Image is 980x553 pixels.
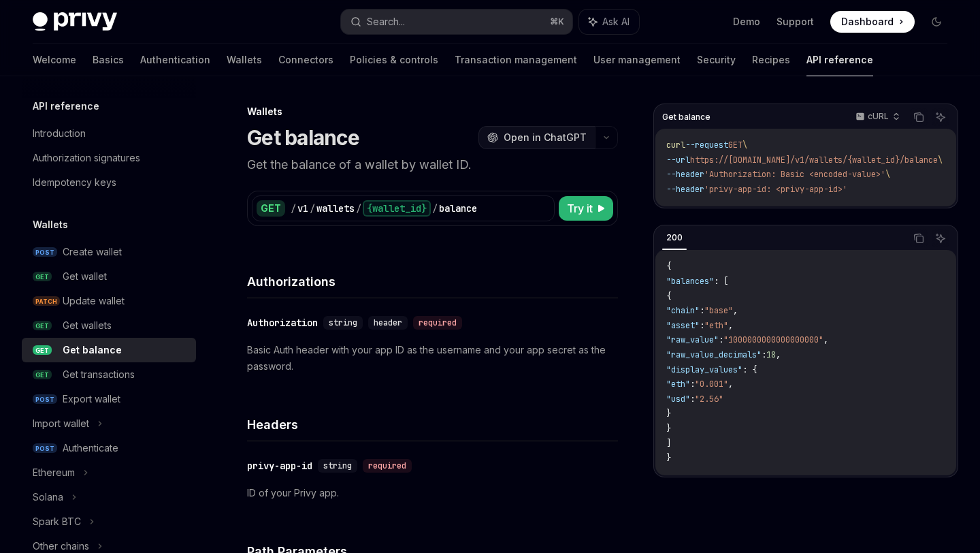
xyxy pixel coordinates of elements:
[291,202,296,215] div: /
[33,489,63,505] div: Solana
[33,125,86,142] div: Introduction
[504,131,587,144] span: Open in ChatGPT
[247,125,359,150] h1: Get balance
[830,11,915,33] a: Dashboard
[868,111,889,122] p: cURL
[777,15,814,29] a: Support
[733,305,738,316] span: ,
[666,276,714,287] span: "balances"
[723,334,823,345] span: "1000000000000000000"
[93,44,124,76] a: Basics
[728,320,733,331] span: ,
[33,296,60,306] span: PATCH
[455,44,577,76] a: Transaction management
[22,289,196,313] a: PATCHUpdate wallet
[22,240,196,264] a: POSTCreate wallet
[33,370,52,380] span: GET
[666,169,704,180] span: --header
[22,170,196,195] a: Idempotency keys
[662,112,710,123] span: Get balance
[666,423,671,434] span: }
[33,443,57,454] span: POST
[932,230,949,247] button: Ask AI
[666,438,671,449] span: ]
[247,459,312,473] div: privy-app-id
[33,345,52,355] span: GET
[666,379,690,390] span: "eth"
[728,140,742,151] span: GET
[704,184,847,195] span: 'privy-app-id: <privy-app-id>'
[323,460,352,471] span: string
[341,10,572,34] button: Search...⌘K
[602,15,630,29] span: Ask AI
[63,391,120,407] div: Export wallet
[478,126,595,149] button: Open in ChatGPT
[63,244,122,260] div: Create wallet
[690,394,695,405] span: :
[33,98,99,114] h5: API reference
[695,379,728,390] span: "0.001"
[823,334,828,345] span: ,
[848,106,906,129] button: cURL
[932,108,949,126] button: Ask AI
[22,146,196,170] a: Authorization signatures
[685,140,728,151] span: --request
[63,342,122,358] div: Get balance
[363,200,431,217] div: {wallet_id}
[316,202,355,215] div: wallets
[63,366,135,383] div: Get transactions
[439,202,477,215] div: balance
[690,155,938,165] span: https://[DOMAIN_NAME]/v1/wallets/{wallet_id}/balance
[33,321,52,331] span: GET
[910,108,928,126] button: Copy the contents from the code block
[257,200,285,217] div: GET
[742,364,757,375] span: : {
[666,155,690,165] span: --url
[297,202,308,215] div: v1
[593,44,681,76] a: User management
[363,459,412,473] div: required
[704,169,885,180] span: 'Authorization: Basic <encoded-value>'
[227,44,262,76] a: Wallets
[666,291,671,302] span: {
[432,202,438,215] div: /
[33,12,117,31] img: dark logo
[666,305,700,316] span: "chain"
[666,334,719,345] span: "raw_value"
[310,202,315,215] div: /
[666,452,671,463] span: }
[33,513,81,530] div: Spark BTC
[938,155,943,165] span: \
[22,264,196,289] a: GETGet wallet
[247,415,618,434] h4: Headers
[22,121,196,146] a: Introduction
[550,16,564,27] span: ⌘ K
[559,196,613,221] button: Try it
[700,305,704,316] span: :
[33,394,57,405] span: POST
[666,184,704,195] span: --header
[567,200,593,217] span: Try it
[247,342,618,375] p: Basic Auth header with your app ID as the username and your app secret as the password.
[714,276,728,287] span: : [
[910,230,928,247] button: Copy the contents from the code block
[666,320,700,331] span: "asset"
[33,150,140,166] div: Authorization signatures
[666,364,742,375] span: "display_values"
[762,349,766,360] span: :
[22,387,196,411] a: POSTExport wallet
[63,293,125,309] div: Update wallet
[247,316,318,330] div: Authorization
[247,105,618,118] div: Wallets
[666,408,671,419] span: }
[728,379,733,390] span: ,
[33,464,75,481] div: Ethereum
[662,230,687,246] div: 200
[140,44,210,76] a: Authentication
[579,10,639,34] button: Ask AI
[742,140,747,151] span: \
[247,155,618,174] p: Get the balance of a wallet by wallet ID.
[367,14,405,30] div: Search...
[350,44,438,76] a: Policies & controls
[63,440,118,456] div: Authenticate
